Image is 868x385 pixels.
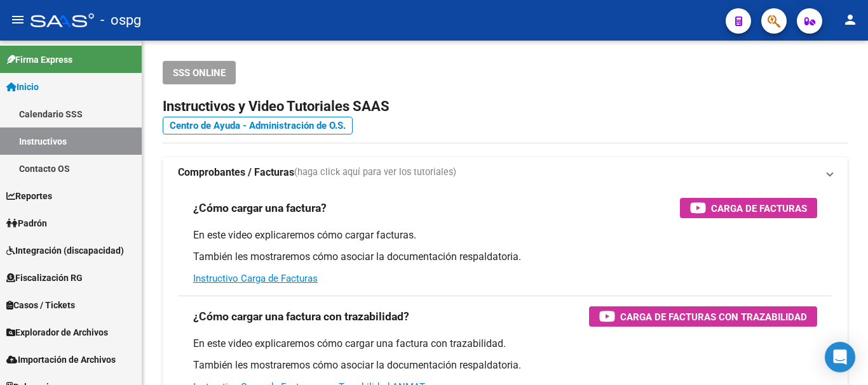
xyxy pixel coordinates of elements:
button: Carga de Facturas [680,198,817,218]
span: Inicio [6,80,39,94]
span: Padrón [6,216,47,230]
span: Explorador de Archivos [6,325,108,339]
span: (haga click aquí para ver los tutoriales) [294,166,456,179]
mat-icon: menu [10,12,25,27]
span: Casos / Tickets [6,298,75,312]
p: En este video explicaremos cómo cargar una factura con trazabilidad. [193,337,817,351]
mat-icon: person [843,12,858,27]
span: Firma Express [6,53,72,67]
span: Carga de Facturas con Trazabilidad [620,309,807,325]
mat-expansion-panel-header: Comprobantes / Facturas(haga click aquí para ver los tutoriales) [163,157,848,188]
strong: Comprobantes / Facturas [178,166,294,179]
button: Carga de Facturas con Trazabilidad [589,306,817,327]
span: - ospg [100,6,141,34]
button: SSS ONLINE [163,61,236,84]
p: También les mostraremos cómo asociar la documentación respaldatoria. [193,358,817,372]
h3: ¿Cómo cargar una factura con trazabilidad? [193,308,409,325]
div: Open Intercom Messenger [825,342,855,372]
p: En este video explicaremos cómo cargar facturas. [193,228,817,242]
span: Carga de Facturas [711,200,807,216]
span: Integración (discapacidad) [6,244,124,258]
span: Importación de Archivos [6,353,116,367]
span: Reportes [6,189,52,203]
a: Instructivo Carga de Facturas [193,273,318,284]
span: SSS ONLINE [173,67,226,79]
a: Centro de Ayuda - Administración de O.S. [163,117,353,134]
span: Fiscalización RG [6,271,83,285]
p: También les mostraremos cómo asociar la documentación respaldatoria. [193,250,817,264]
h3: ¿Cómo cargar una factura? [193,199,327,217]
h2: Instructivos y Video Tutoriales SAAS [163,95,848,119]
